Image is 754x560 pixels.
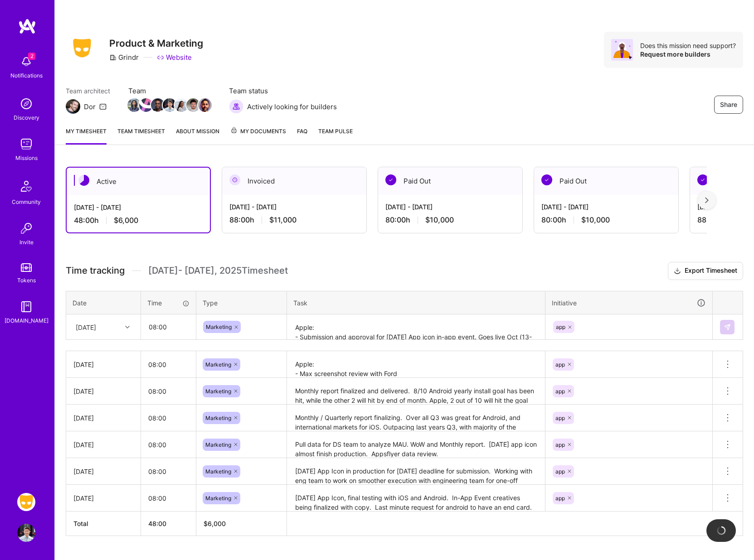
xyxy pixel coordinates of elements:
span: Actively looking for builders [247,102,337,111]
span: Marketing [205,388,231,395]
div: Invoiced [222,167,366,195]
a: Team Member Avatar [175,97,187,113]
a: Team Member Avatar [128,97,140,113]
div: Time [147,298,190,308]
span: Team status [229,86,337,96]
img: Team Architect [66,99,80,114]
textarea: Apple: - Submission and approval for [DATE] App icon in-app event. Goes live Oct (13-31) - 25.17.... [288,315,544,339]
input: HH:MM [141,486,196,510]
span: Marketing [205,441,231,448]
i: icon Chevron [125,325,130,329]
input: HH:MM [141,352,196,377]
img: Community [15,175,37,197]
input: HH:MM [141,406,196,430]
div: Missions [15,153,38,163]
th: 48:00 [141,512,196,536]
textarea: Apple: - Max screenshot review with Ford - Working with [PERSON_NAME] on Australia product page G... [288,352,544,377]
img: Team Member Avatar [198,98,212,112]
a: Team timesheet [117,126,165,145]
div: Active [67,168,210,195]
span: Team [128,86,211,96]
th: Date [66,291,141,314]
a: Team Member Avatar [152,97,164,113]
a: My Documents [230,126,286,145]
span: Marketing [206,323,232,330]
div: [DATE] - [DATE] [385,202,515,212]
div: [DATE] - [DATE] [229,202,359,212]
div: [DATE] [73,440,133,449]
img: tokens [21,263,32,272]
div: Grindr [109,53,139,62]
th: Task [287,291,545,314]
div: [DATE] [73,467,133,476]
a: User Avatar [15,524,38,542]
img: Team Member Avatar [139,98,153,112]
div: [DATE] [73,413,133,423]
span: app [555,388,565,395]
textarea: Pull data for DS team to analyze MAU. WoW and Monthly report. [DATE] app icon almost finish produ... [288,432,544,457]
img: Team Member Avatar [151,98,165,112]
span: app [556,323,565,330]
i: icon CompanyGray [109,54,117,61]
span: app [555,361,565,368]
span: Time tracking [66,265,125,276]
div: null [720,320,735,334]
textarea: Monthly / Quarterly report finalizing. Over all Q3 was great for Android, and international marke... [288,406,544,430]
span: Marketing [205,495,231,502]
img: Paid Out [541,174,552,185]
div: Initiative [552,298,706,308]
a: Team Member Avatar [187,97,199,113]
img: guide book [17,298,35,316]
span: app [555,495,565,502]
div: [DATE] [76,322,96,332]
img: Submit [724,323,731,331]
div: Notifications [10,71,43,80]
div: [DATE] [73,386,133,396]
span: My Documents [230,126,286,136]
a: Grindr: Product & Marketing [15,493,38,511]
div: Paid Out [378,167,522,195]
div: [DATE] [73,493,133,503]
img: User Avatar [17,524,35,542]
div: Request more builders [640,50,736,58]
a: About Mission [176,126,219,145]
span: app [555,415,565,421]
img: Paid Out [385,174,396,185]
i: icon Download [674,266,681,276]
a: Team Member Avatar [199,97,211,113]
img: Team Member Avatar [175,98,188,112]
div: [DATE] [73,360,133,369]
div: [DATE] - [DATE] [541,202,671,212]
div: Does this mission need support? [640,41,736,50]
a: FAQ [297,126,307,145]
div: 80:00 h [385,215,515,225]
img: teamwork [17,135,35,153]
span: $11,000 [269,215,297,225]
span: Team Pulse [318,128,353,135]
a: Website [157,53,192,62]
span: [DATE] - [DATE] , 2025 Timesheet [148,265,288,276]
img: loading [715,525,727,536]
img: logo [18,18,36,34]
input: HH:MM [141,379,196,403]
img: Grindr: Product & Marketing [17,493,35,511]
span: Team architect [66,86,110,96]
img: Team Member Avatar [163,98,176,112]
span: app [555,468,565,475]
img: Avatar [611,39,633,61]
th: Type [196,291,287,314]
input: HH:MM [141,433,196,457]
div: 48:00 h [74,216,203,225]
img: discovery [17,95,35,113]
textarea: Monthly report finalized and delivered. 8/10 Android yearly install goal has been hit, while the ... [288,379,544,404]
div: [DOMAIN_NAME] [5,316,49,325]
th: Total [66,512,141,536]
img: Paid Out [697,174,708,185]
img: Team Member Avatar [186,98,200,112]
input: HH:MM [141,315,195,339]
input: HH:MM [141,459,196,483]
img: right [705,197,709,203]
a: Team Member Avatar [140,97,152,113]
img: Company Logo [66,36,98,60]
span: $10,000 [581,215,610,225]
